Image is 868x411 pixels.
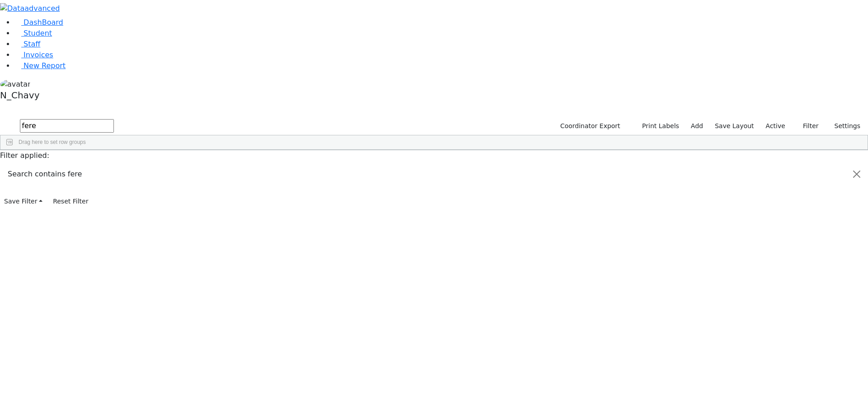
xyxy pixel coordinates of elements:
[24,18,63,27] span: DashBoard
[762,119,789,133] label: Active
[823,119,864,133] button: Settings
[791,119,823,133] button: Filter
[687,119,707,133] a: Add
[14,40,40,48] a: Staff
[554,119,624,133] button: Coordinator Export
[24,40,40,48] span: Staff
[846,162,868,187] button: Close
[19,139,86,145] span: Drag here to set row groups
[632,119,683,133] button: Print Labels
[711,119,758,133] button: Save Layout
[14,18,63,27] a: DashBoard
[14,51,53,59] a: Invoices
[24,61,66,70] span: New Report
[24,29,52,37] span: Student
[14,61,66,70] a: New Report
[24,51,53,59] span: Invoices
[14,29,52,37] a: Student
[49,194,92,208] button: Reset Filter
[20,119,114,133] input: Search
